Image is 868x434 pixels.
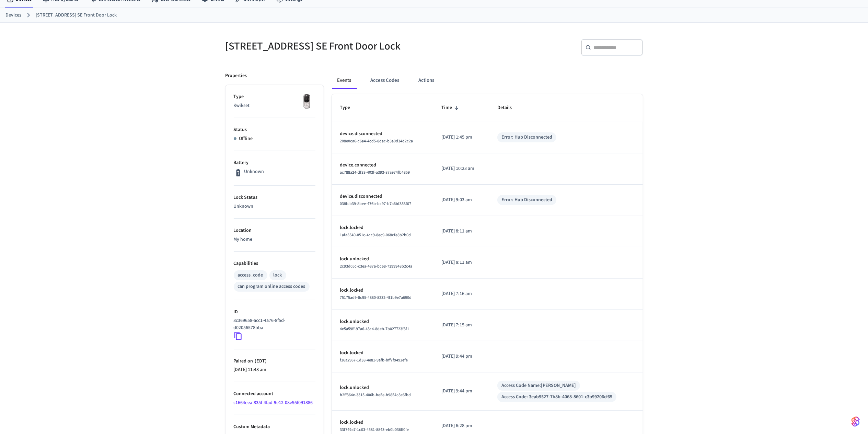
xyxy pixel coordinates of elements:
p: lock.unlocked [340,256,425,263]
p: lock.unlocked [340,384,425,391]
div: Access Code Name: [PERSON_NAME] [501,382,576,389]
h5: [STREET_ADDRESS] SE Front Door Lock [225,39,430,53]
a: c1664eea-835f-4fad-9e12-08e95f091886 [234,399,313,406]
p: [DATE] 8:11 am [441,259,481,266]
p: Location [234,227,315,234]
p: [DATE] 9:03 am [441,196,481,204]
p: Unknown [234,203,315,210]
span: Time [441,102,461,113]
p: lock.locked [340,419,425,426]
span: ac788a24-df33-403f-a393-87a974fb4859 [340,170,410,175]
p: Lock Status [234,194,315,201]
p: Properties [225,72,247,79]
p: Status [234,126,315,133]
p: Offline [239,135,253,142]
span: b2ff364e-3315-406b-be5e-b9854c8e6fbd [340,392,411,398]
p: ID [234,308,315,316]
p: Battery [234,159,315,166]
button: Actions [413,72,440,89]
p: [DATE] 1:45 pm [441,134,481,141]
p: [DATE] 10:23 am [441,165,481,172]
div: ant example [332,72,643,89]
p: lock.locked [340,349,425,357]
img: Yale Assure Touchscreen Wifi Smart Lock, Satin Nickel, Front [298,93,315,110]
span: 208e0ca6-c6a4-4cd5-8dac-b3a0d34d2c2a [340,138,413,144]
div: Error: Hub Disconnected [501,134,552,141]
p: device.disconnected [340,193,425,200]
p: My home [234,236,315,243]
p: Type [234,93,315,100]
p: device.connected [340,162,425,169]
span: 75175ad9-8c95-4880-8232-4f1b9e7a690d [340,295,412,301]
span: 1afa5540-051c-4cc9-8ec9-068cfe8b2b0d [340,232,411,238]
p: Custom Metadata [234,423,315,431]
p: Kwikset [234,102,315,109]
span: Details [497,102,521,113]
p: [DATE] 11:48 am [234,366,315,373]
a: [STREET_ADDRESS] SE Front Door Lock [36,12,117,19]
span: 33f749a7-1c03-4581-8843-eb0b036ff0fe [340,427,409,433]
p: Connected account [234,390,315,398]
span: 4e5a59ff-97a6-43c4-8deb-7b027723f3f1 [340,326,409,332]
p: [DATE] 7:16 am [441,290,481,297]
p: [DATE] 9:44 pm [441,353,481,360]
span: 2c93d05c-c3ea-437a-bc68-7399948b2c4a [340,263,413,269]
div: can program online access codes [238,283,305,290]
button: Access Codes [365,72,405,89]
p: Paired on [234,358,315,365]
span: f26a2967-1d38-4e81-9afb-bff7f9492efe [340,357,408,363]
p: lock.locked [340,224,425,231]
p: 8c369658-acc1-4a76-8f5d-d02056578bba [234,317,313,332]
span: ( EDT ) [253,358,267,365]
div: access_code [238,272,263,279]
p: [DATE] 6:28 pm [441,422,481,430]
p: [DATE] 8:11 am [441,228,481,235]
div: lock [274,272,282,279]
button: Events [332,72,357,89]
div: Error: Hub Disconnected [501,196,552,204]
p: lock.locked [340,287,425,294]
p: Capabilities [234,260,315,267]
p: [DATE] 7:15 am [441,322,481,329]
p: lock.unlocked [340,318,425,325]
div: Access Code: 3eab9527-7b8b-4068-8601-c3b99206cf65 [501,393,612,401]
p: device.disconnected [340,130,425,138]
img: SeamLogoGradient.69752ec5.svg [852,416,860,427]
span: 038fcb39-8bee-476b-bc97-b7a6bf353f07 [340,201,412,207]
p: [DATE] 9:44 pm [441,388,481,395]
a: Devices [5,12,21,19]
span: Type [340,102,359,113]
p: Unknown [244,168,264,175]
